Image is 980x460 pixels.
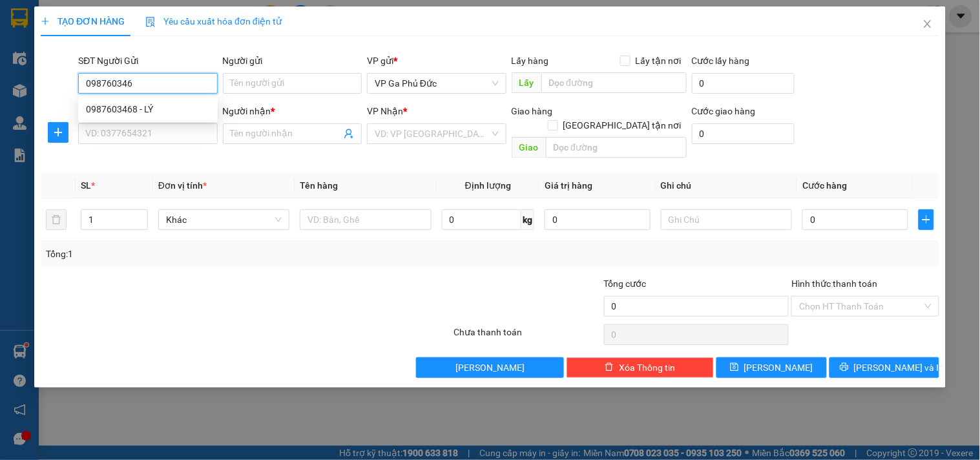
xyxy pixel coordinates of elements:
[300,180,338,191] span: Tên hàng
[452,325,602,348] div: Chưa thanh toán
[48,127,68,138] span: plus
[367,54,506,68] div: VP gửi
[802,180,847,191] span: Cước hàng
[48,122,68,143] button: plus
[692,56,750,66] label: Cước lấy hàng
[78,99,218,120] div: 0987603468 - LÝ
[86,102,210,116] div: 0987603468 - LÝ
[41,16,125,26] span: TẠO ĐƠN HÀNG
[416,357,563,378] button: [PERSON_NAME]
[166,210,282,229] span: Khác
[923,19,933,29] span: close
[223,104,362,118] div: Người nhận
[300,209,431,230] input: VD: Bàn, Ghế
[145,16,282,26] span: Yêu cầu xuất hóa đơn điện tử
[840,362,849,373] span: printer
[41,17,50,26] span: plus
[223,54,362,68] div: Người gửi
[919,214,933,225] span: plus
[791,278,877,289] label: Hình thức thanh toán
[158,180,207,191] span: Đơn vị tính
[829,357,939,378] button: printer[PERSON_NAME] và In
[145,17,156,27] img: icon
[344,129,354,139] span: user-add
[605,362,614,373] span: delete
[521,209,534,230] span: kg
[367,106,403,116] span: VP Nhận
[692,123,795,144] input: Cước giao hàng
[567,357,714,378] button: deleteXóa Thông tin
[631,54,687,68] span: Lấy tận nơi
[545,209,651,230] input: 0
[545,180,592,191] span: Giá trị hàng
[512,106,553,116] span: Giao hàng
[919,209,934,230] button: plus
[619,361,675,375] span: Xóa Thông tin
[692,106,756,116] label: Cước giao hàng
[375,74,498,93] span: VP Ga Phủ Đức
[604,278,647,289] span: Tổng cước
[661,209,792,230] input: Ghi Chú
[541,72,687,93] input: Dọc đường
[558,118,687,132] span: [GEOGRAPHIC_DATA] tận nơi
[46,247,379,261] div: Tổng: 1
[46,209,67,230] button: delete
[656,173,797,198] th: Ghi chú
[455,361,525,375] span: [PERSON_NAME]
[512,56,549,66] span: Lấy hàng
[81,180,91,191] span: SL
[744,361,813,375] span: [PERSON_NAME]
[910,6,946,43] button: Close
[512,137,546,158] span: Giao
[730,362,739,373] span: save
[512,72,541,93] span: Lấy
[716,357,826,378] button: save[PERSON_NAME]
[692,73,795,94] input: Cước lấy hàng
[854,361,944,375] span: [PERSON_NAME] và In
[465,180,511,191] span: Định lượng
[546,137,687,158] input: Dọc đường
[78,54,217,68] div: SĐT Người Gửi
